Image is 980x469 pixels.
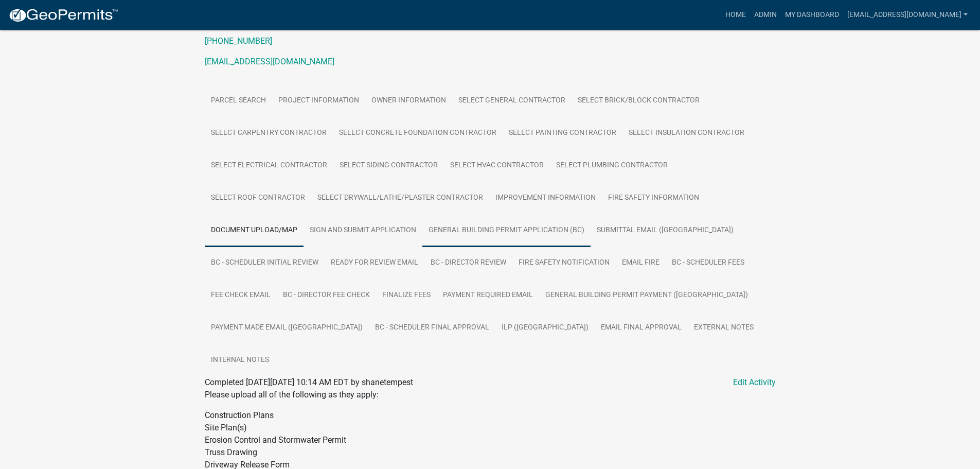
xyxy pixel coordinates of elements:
a: Payment Required Email [437,279,539,312]
a: Admin [750,5,781,25]
a: Project Information [272,84,365,117]
a: Ready for Review Email [325,247,424,280]
a: Improvement Information [489,182,602,215]
a: BC - Scheduler Final Approval [369,311,495,344]
a: Select Insulation contractor [622,117,751,150]
span: Completed [DATE][DATE] 10:14 AM EDT by shanetempest [205,377,413,387]
a: Submittal Email ([GEOGRAPHIC_DATA]) [591,214,740,247]
a: Select Roof contractor [205,182,311,215]
a: Home [721,5,750,25]
a: External Notes [688,311,760,344]
a: Internal Notes [205,344,275,377]
a: General Building Permit Payment ([GEOGRAPHIC_DATA]) [539,279,754,312]
a: BC - Director Fee Check [277,279,376,312]
a: Parcel search [205,84,272,117]
a: General Building Permit Application (BC) [422,214,591,247]
a: Email Fire [616,247,666,280]
p: Please upload all of the following as they apply: [205,389,776,401]
a: BC - Director Review [424,247,512,280]
a: Owner Information [365,84,452,117]
a: Sign and Submit Application [304,214,422,247]
a: BC - Scheduler Fees [666,247,751,280]
a: Select Drywall/Lathe/Plaster contractor [311,182,489,215]
a: Document Upload/Map [205,214,304,247]
a: Select Plumbing contractor [550,149,674,182]
a: Select Electrical contractor [205,149,333,182]
a: ILP ([GEOGRAPHIC_DATA]) [495,311,595,344]
a: Finalize Fees [376,279,437,312]
a: My Dashboard [781,5,843,25]
a: Fee Check Email [205,279,277,312]
a: Select Carpentry contractor [205,117,333,150]
a: [EMAIL_ADDRESS][DOMAIN_NAME] [843,5,972,25]
a: Email Final Approval [595,311,688,344]
a: BC - Scheduler Initial Review [205,247,325,280]
a: Select General Contractor [452,84,572,117]
a: Select HVAC Contractor [444,149,550,182]
a: [PHONE_NUMBER] [205,36,272,46]
a: Payment Made Email ([GEOGRAPHIC_DATA]) [205,311,369,344]
a: Select Concrete Foundation contractor [333,117,503,150]
a: Select Siding contractor [333,149,444,182]
a: Select Brick/Block Contractor [572,84,706,117]
a: Fire Safety Information [602,182,705,215]
a: Fire Safety Notification [512,247,616,280]
a: [EMAIL_ADDRESS][DOMAIN_NAME] [205,57,334,66]
a: Select Painting contractor [503,117,622,150]
a: Edit Activity [733,376,776,389]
